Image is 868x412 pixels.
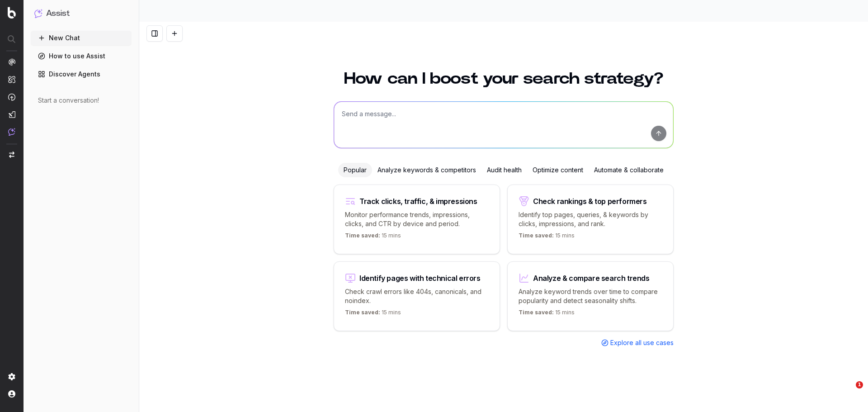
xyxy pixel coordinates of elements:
[359,275,481,282] div: Identify pages with technical errors
[519,287,662,305] p: Analyze keyword trends over time to compare popularity and detect seasonality shifts.
[8,58,15,66] img: Analytics
[345,309,380,316] span: Time saved:
[610,338,674,347] span: Explore all use cases
[481,163,527,177] div: Audit health
[519,309,554,316] span: Time saved:
[31,31,132,45] button: New Chat
[533,198,647,205] div: Check rankings & top performers
[338,163,372,177] div: Popular
[519,309,575,320] p: 15 mins
[837,381,859,403] iframe: Intercom live chat
[31,67,132,81] a: Discover Agents
[345,232,380,239] span: Time saved:
[334,71,674,87] h1: How can I boost your search strategy?
[856,381,863,388] span: 1
[8,390,15,398] img: My account
[345,287,489,305] p: Check crawl errors like 404s, canonicals, and noindex.
[31,49,132,63] a: How to use Assist
[601,338,674,347] a: Explore all use cases
[519,210,662,228] p: Identify top pages, queries, & keywords by clicks, impressions, and rank.
[8,373,15,380] img: Setting
[38,96,124,105] div: Start a conversation!
[519,232,575,243] p: 15 mins
[527,163,589,177] div: Optimize content
[589,163,669,177] div: Automate & collaborate
[9,152,14,158] img: Switch project
[359,198,477,205] div: Track clicks, traffic, & impressions
[345,309,401,320] p: 15 mins
[8,128,15,136] img: Assist
[519,232,554,239] span: Time saved:
[8,111,15,118] img: Studio
[372,163,481,177] div: Analyze keywords & competitors
[345,232,401,243] p: 15 mins
[8,93,15,101] img: Activation
[8,76,15,83] img: Intelligence
[345,210,489,228] p: Monitor performance trends, impressions, clicks, and CTR by device and period.
[533,275,650,282] div: Analyze & compare search trends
